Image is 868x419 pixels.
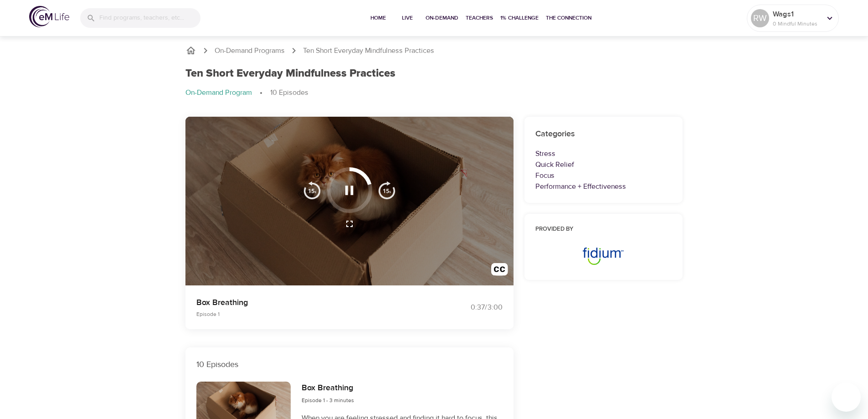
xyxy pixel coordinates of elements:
iframe: Button to launch messaging window [832,383,861,412]
img: 15s_prev.svg [303,181,321,199]
img: open_caption.svg [491,263,508,280]
span: 1% Challenge [500,13,539,23]
a: On-Demand Programs [215,46,285,56]
span: The Connection [546,13,591,23]
div: RW [751,9,769,27]
span: Live [396,13,418,23]
p: Stress [535,148,672,159]
span: Home [367,13,389,23]
img: fidium.png [580,241,627,266]
h1: Ten Short Everyday Mindfulness Practices [185,67,395,80]
h6: Categories [535,128,672,141]
p: Box Breathing [196,296,423,309]
p: 0 Mindful Minutes [773,20,821,28]
p: On-Demand Program [185,88,252,98]
h6: Provided by [535,225,672,234]
p: Quick Relief [535,159,672,170]
p: Focus [535,170,672,181]
span: On-Demand [426,13,458,23]
input: Find programs, teachers, etc... [99,8,200,28]
img: logo [29,6,69,27]
nav: breadcrumb [185,45,683,56]
p: 10 Episodes [270,88,308,98]
div: 0:37 / 3:00 [434,302,503,313]
h6: Box Breathing [302,382,354,395]
p: Episode 1 [196,310,423,318]
span: Episode 1 - 3 minutes [302,397,354,404]
img: 15s_next.svg [378,181,396,199]
p: 10 Episodes [196,358,503,371]
p: Wags1 [773,9,821,20]
span: Teachers [466,13,493,23]
nav: breadcrumb [185,88,683,98]
p: Ten Short Everyday Mindfulness Practices [303,46,434,56]
p: Performance + Effectiveness [535,181,672,192]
